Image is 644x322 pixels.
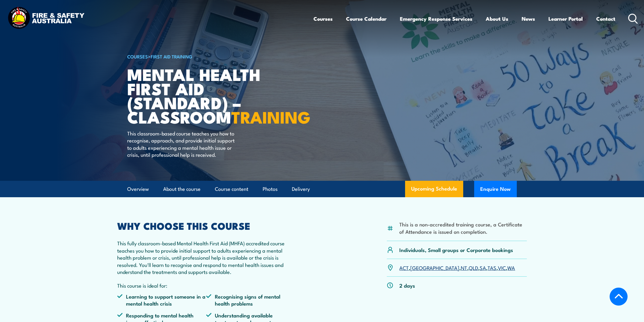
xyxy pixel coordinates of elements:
p: , , , , , , , [399,264,515,271]
h6: > [127,53,278,60]
a: Course Calendar [346,11,387,27]
strong: TRAINING [231,104,310,129]
li: Recognising signs of mental health problems [206,293,295,307]
a: About Us [486,11,508,27]
h2: WHY CHOOSE THIS COURSE [117,221,295,230]
li: This is a non-accredited training course, a Certificate of Attendance is issued on completion. [399,221,527,235]
p: This classroom-based course teaches you how to recognise, approach, and provide initial support t... [127,130,238,158]
p: This fully classroom-based Mental Health First Aid (MHFA) accredited course teaches you how to pr... [117,240,295,275]
a: Overview [127,181,149,197]
h1: Mental Health First Aid (Standard) – Classroom [127,67,278,124]
a: TAS [488,264,496,271]
a: QLD [469,264,478,271]
a: NT [461,264,467,271]
a: VIC [498,264,506,271]
a: Course content [215,181,248,197]
p: This course is ideal for: [117,282,295,289]
p: Individuals, Small groups or Corporate bookings [399,246,513,253]
a: COURSES [127,53,148,60]
a: Contact [596,11,615,27]
a: WA [507,264,515,271]
a: First Aid Training [151,53,192,60]
a: Photos [263,181,278,197]
a: ACT [399,264,409,271]
a: Delivery [292,181,310,197]
a: Upcoming Schedule [405,181,463,197]
a: Courses [313,11,333,27]
button: Enquire Now [474,181,517,197]
p: 2 days [399,282,415,289]
a: Learner Portal [548,11,583,27]
a: SA [480,264,486,271]
a: News [522,11,535,27]
a: Emergency Response Services [400,11,472,27]
li: Learning to support someone in a mental health crisis [117,293,206,307]
a: [GEOGRAPHIC_DATA] [410,264,459,271]
a: About the course [163,181,201,197]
